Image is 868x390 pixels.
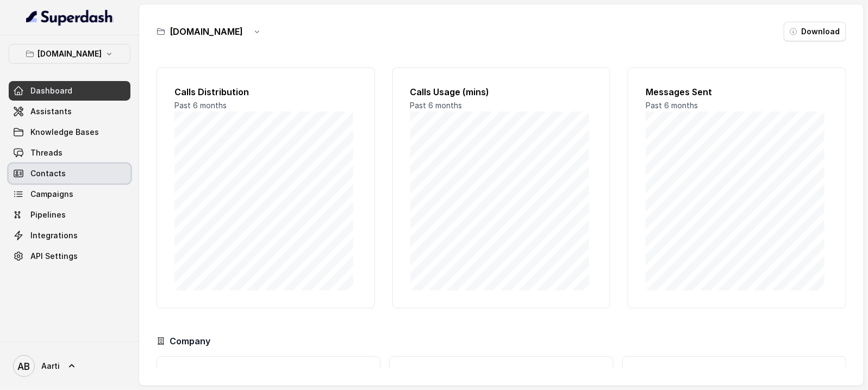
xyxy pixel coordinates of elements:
[18,361,30,372] text: AB
[30,209,66,220] span: Pipelines
[9,44,130,64] button: [DOMAIN_NAME]
[9,81,130,101] a: Dashboard
[30,85,72,96] span: Dashboard
[170,25,243,38] h3: [DOMAIN_NAME]
[9,102,130,121] a: Assistants
[30,127,99,138] span: Knowledge Bases
[646,101,698,110] span: Past 6 months
[9,143,130,163] a: Threads
[30,189,73,200] span: Campaigns
[30,147,63,158] span: Threads
[410,101,463,110] span: Past 6 months
[30,230,78,241] span: Integrations
[398,366,604,379] h3: Messages
[166,366,371,379] h3: Calls
[646,85,828,98] h2: Messages Sent
[9,164,130,183] a: Contacts
[9,246,130,266] a: API Settings
[30,168,66,179] span: Contacts
[9,351,130,381] a: Aarti
[26,9,114,26] img: light.svg
[632,366,837,379] h3: Workspaces
[170,335,210,348] h3: Company
[9,205,130,225] a: Pipelines
[9,122,130,142] a: Knowledge Bases
[174,101,227,110] span: Past 6 months
[30,106,72,117] span: Assistants
[784,22,846,41] button: Download
[410,85,593,98] h2: Calls Usage (mins)
[9,184,130,204] a: Campaigns
[41,361,60,372] span: Aarti
[174,85,357,98] h2: Calls Distribution
[9,226,130,245] a: Integrations
[38,47,102,60] p: [DOMAIN_NAME]
[30,251,78,262] span: API Settings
